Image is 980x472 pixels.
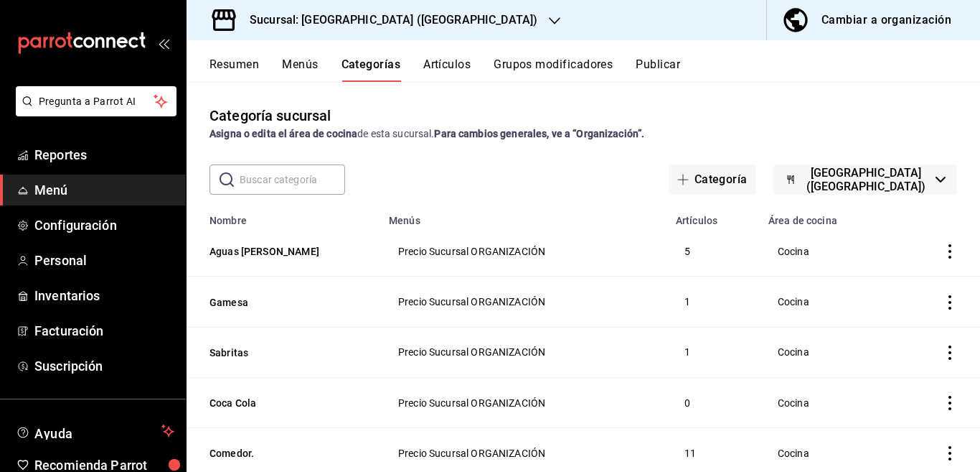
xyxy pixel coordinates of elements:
span: Personal [34,251,174,270]
button: Categorías [341,57,401,82]
button: actions [943,446,957,461]
button: actions [943,295,957,310]
th: Área de cocina [760,206,895,226]
span: Cocina [778,297,877,307]
button: Gamesa [209,295,353,310]
span: Menú [34,180,174,200]
span: Cocina [778,347,877,357]
button: Artículos [423,57,471,82]
button: Coca Cola [209,396,353,410]
input: Buscar categoría [240,165,345,194]
div: Categoría sucursal [209,105,331,126]
span: Configuración [34,216,174,235]
th: Nombre [187,206,380,226]
span: Cocina [778,398,877,408]
button: Categoría [669,165,756,195]
td: 1 [667,327,760,377]
a: Pregunta a Parrot AI [10,104,176,119]
span: Cocina [778,448,877,458]
button: actions [943,346,957,360]
td: 0 [667,377,760,427]
span: [GEOGRAPHIC_DATA] ([GEOGRAPHIC_DATA]) [802,166,930,193]
td: 5 [667,226,760,277]
span: Reportes [34,145,174,165]
span: Precio Sucursal ORGANIZACIÓN [398,448,649,458]
button: open_drawer_menu [158,37,169,49]
button: Resumen [209,57,259,82]
h3: Sucursal: [GEOGRAPHIC_DATA] ([GEOGRAPHIC_DATA]) [238,11,537,29]
span: Inventarios [34,286,174,305]
span: Pregunta a Parrot AI [39,94,154,109]
span: Precio Sucursal ORGANIZACIÓN [398,246,649,256]
button: Grupos modificadores [494,57,613,82]
span: Facturación [34,321,174,341]
td: 1 [667,277,760,327]
span: Precio Sucursal ORGANIZACIÓN [398,398,649,408]
button: Sabritas [209,346,353,360]
span: Precio Sucursal ORGANIZACIÓN [398,347,649,357]
strong: Para cambios generales, ve a “Organización”. [434,128,644,139]
button: Aguas [PERSON_NAME] [209,244,353,259]
span: Precio Sucursal ORGANIZACIÓN [398,297,649,307]
strong: Asigna o edita el área de cocina [209,128,357,139]
button: [GEOGRAPHIC_DATA] ([GEOGRAPHIC_DATA]) [773,165,957,195]
span: Suscripción [34,356,174,376]
button: Comedor. [209,446,353,461]
button: Menús [282,57,318,82]
span: Ayuda [34,422,156,440]
th: Menús [380,206,667,226]
div: de esta sucursal. [209,126,957,142]
button: actions [943,244,957,259]
div: navigation tabs [209,57,980,82]
th: Artículos [667,206,760,226]
button: actions [943,396,957,410]
span: Cocina [778,246,877,256]
div: Cambiar a organización [821,10,951,30]
button: Pregunta a Parrot AI [16,86,176,116]
button: Publicar [636,57,680,82]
